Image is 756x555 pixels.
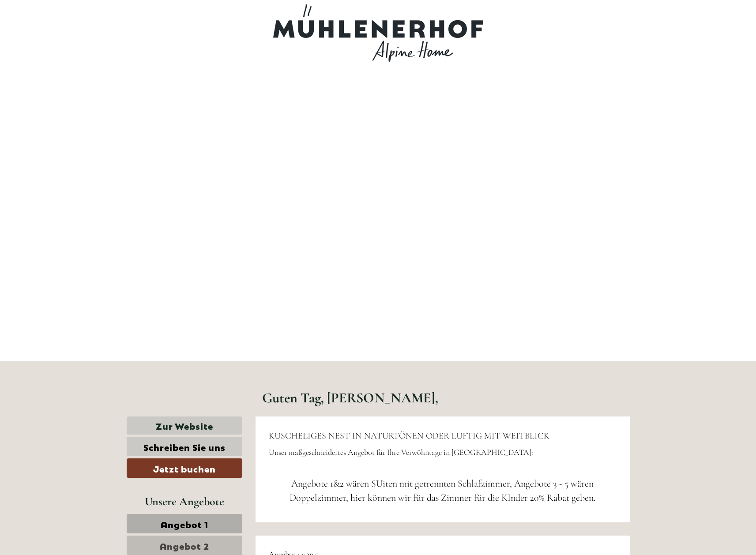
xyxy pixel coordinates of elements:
[127,416,243,435] a: Zur Website
[160,539,209,551] span: Angebot 2
[127,437,243,456] a: Schreiben Sie uns
[262,390,438,405] h1: Guten Tag, [PERSON_NAME],
[161,517,208,530] span: Angebot 1
[269,447,533,457] span: Unser maßgeschneidertes Angebot für Ihre Verwöhntage in [GEOGRAPHIC_DATA]:
[290,478,595,503] span: Angebote 1&2 wären SUiten mit getrennten Schlafzimmer, Angebote 3 - 5 wären Doppelzimmer, hier kö...
[269,431,549,441] span: KUSCHELIGES NEST IN NATURTÖNEN ODER LUFTIG MIT WEITBLICK
[127,458,243,478] a: Jetzt buchen
[127,493,243,510] div: Unsere Angebote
